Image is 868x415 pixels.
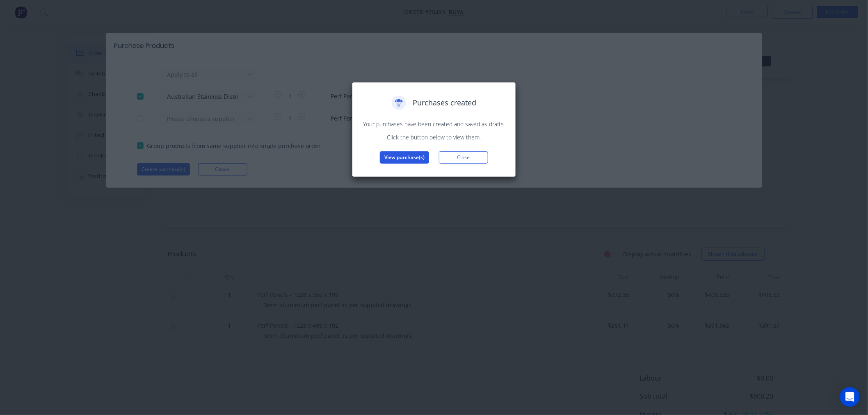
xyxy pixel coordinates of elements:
p: Click the button below to view them. [361,133,507,141]
span: Purchases created [413,97,476,108]
div: Open Intercom Messenger [840,387,860,407]
p: Your purchases have been created and saved as drafts. [361,120,507,128]
button: Close [439,151,488,164]
button: View purchase(s) [380,151,429,164]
